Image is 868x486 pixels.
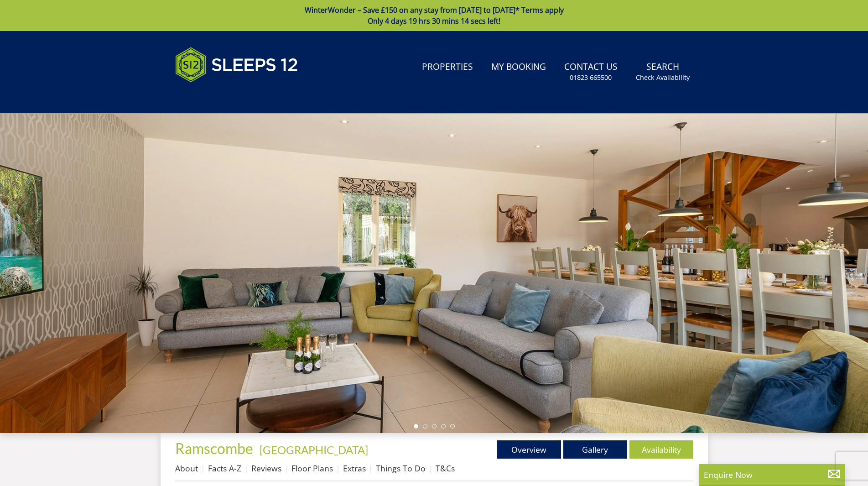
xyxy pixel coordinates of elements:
a: About [175,463,198,474]
span: Ramscombe [175,439,253,457]
a: Contact Us01823 665500 [561,57,621,87]
small: Check Availability [636,73,690,82]
a: Reviews [251,463,281,474]
p: Enquire Now [704,469,841,481]
small: 01823 665500 [570,73,612,82]
a: Gallery [563,440,627,459]
a: Floor Plans [291,463,333,474]
a: [GEOGRAPHIC_DATA] [260,443,368,456]
a: T&Cs [436,463,455,474]
span: - [256,443,368,456]
img: Sleeps 12 [175,42,298,88]
span: Only 4 days 19 hrs 30 mins 14 secs left! [368,16,500,26]
a: Availability [629,440,693,459]
a: Properties [418,57,477,78]
iframe: Customer reviews powered by Trustpilot [171,93,266,101]
a: Ramscombe [175,439,256,457]
a: Overview [497,440,561,459]
a: SearchCheck Availability [632,57,693,87]
a: My Booking [488,57,550,78]
a: Extras [343,463,366,474]
a: Facts A-Z [208,463,241,474]
a: Things To Do [376,463,426,474]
